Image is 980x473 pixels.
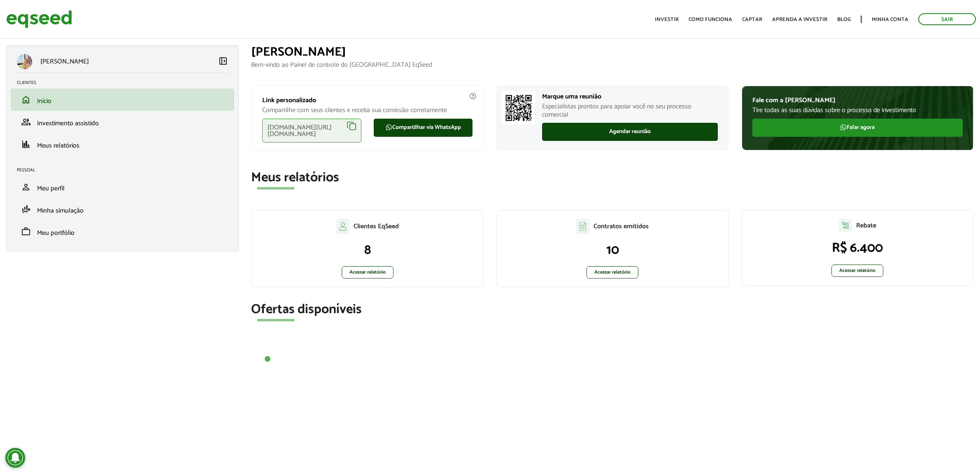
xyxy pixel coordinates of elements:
[17,204,228,214] a: finance_modeMinha simulação
[752,106,963,114] p: Tire todas as suas dúvidas sobre o processo de investimento
[837,17,851,22] a: Blog
[21,182,31,192] span: person
[872,17,908,22] a: Minha conta
[752,119,963,137] a: Falar agora
[750,240,965,256] p: R$ 6.400
[505,242,719,258] p: 10
[752,96,963,104] p: Fale com a [PERSON_NAME]
[11,89,234,111] li: Início
[839,219,852,232] img: agent-relatorio.svg
[262,96,473,104] p: Link personalizado
[11,198,234,220] li: Minha simulação
[37,183,65,194] span: Meu perfil
[251,45,974,59] h1: [PERSON_NAME]
[6,8,72,30] img: EqSeed
[11,176,234,198] li: Meu perfil
[374,119,473,137] a: Compartilhar via WhatsApp
[17,182,228,192] a: personMeu perfil
[502,91,535,124] img: Marcar reunião com consultor
[251,171,974,185] h2: Meus relatórios
[17,168,234,173] h2: Pessoal
[37,227,74,239] span: Meu portfólio
[594,222,649,230] p: Contratos emitidos
[689,17,732,22] a: Como funciona
[218,56,228,66] span: left_panel_close
[542,93,717,101] p: Marque uma reunião
[37,140,79,151] span: Meus relatórios
[11,133,234,155] li: Meus relatórios
[17,117,228,127] a: groupInvestimento assistido
[17,227,228,236] a: workMeu portfólio
[21,139,31,149] span: finance
[21,95,31,105] span: home
[21,227,31,236] span: work
[11,220,234,243] li: Meu portfólio
[37,205,84,216] span: Minha simulação
[17,139,228,149] a: financeMeus relatórios
[21,204,31,214] span: finance_mode
[263,355,272,363] button: 1 of 0
[262,119,361,143] div: [DOMAIN_NAME][URL][DOMAIN_NAME]
[772,17,827,22] a: Aprenda a investir
[542,103,717,118] p: Especialistas prontos para apoiar você no seu processo comercial
[576,219,589,234] img: agent-contratos.svg
[918,13,976,25] a: Sair
[386,124,392,131] img: FaWhatsapp.svg
[831,265,883,277] a: Acessar relatório
[336,219,349,234] img: agent-clientes.svg
[354,222,399,230] p: Clientes EqSeed
[40,58,89,66] p: [PERSON_NAME]
[37,96,51,107] span: Início
[262,106,473,114] p: Compartilhe com seus clientes e receba sua comissão corretamente
[37,118,99,129] span: Investimento assistido
[542,123,717,141] a: Agendar reunião
[856,222,876,229] p: Rebate
[17,80,234,85] h2: Clientes
[587,266,638,279] a: Acessar relatório
[218,56,228,68] a: Colapsar menu
[742,17,762,22] a: Captar
[21,117,31,127] span: group
[469,92,477,100] img: agent-meulink-info2.svg
[11,111,234,133] li: Investimento assistido
[655,17,679,22] a: Investir
[260,242,475,258] p: 8
[251,302,974,317] h2: Ofertas disponíveis
[17,95,228,105] a: homeInício
[342,266,393,279] a: Acessar relatório
[251,61,974,69] p: Bem-vindo ao Painel de controle do [GEOGRAPHIC_DATA] EqSeed
[840,124,847,131] img: FaWhatsapp.svg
